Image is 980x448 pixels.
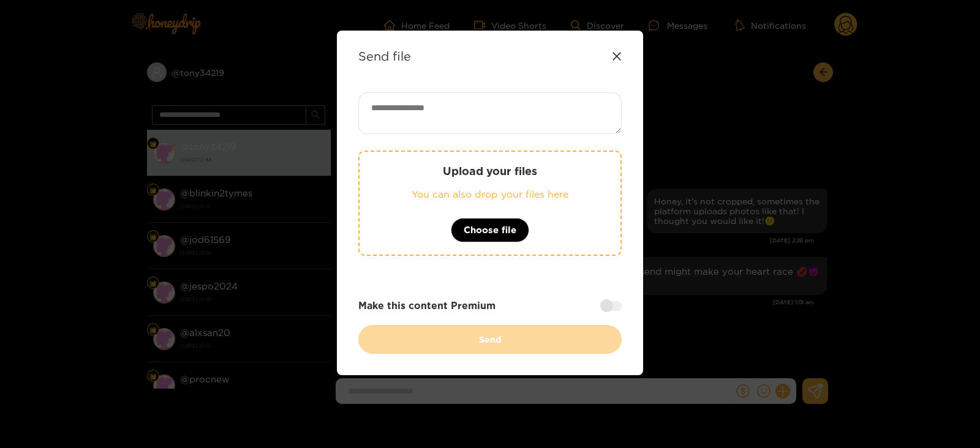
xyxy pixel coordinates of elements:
span: Choose file [464,223,516,237]
strong: Send file [358,49,411,63]
strong: Make this content Premium [358,299,496,313]
button: Choose file [451,218,529,242]
button: Send [358,325,622,354]
p: Upload your files [384,164,596,178]
p: You can also drop your files here [384,187,596,201]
